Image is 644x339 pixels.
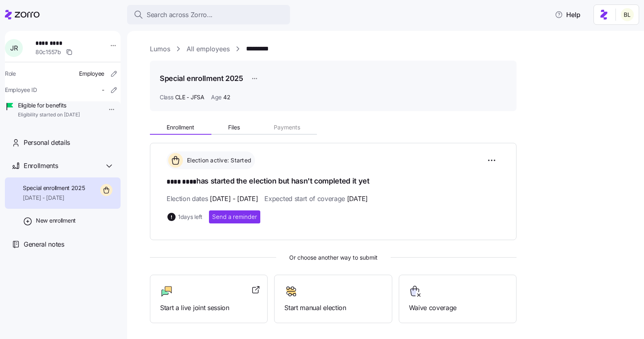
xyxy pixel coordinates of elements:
span: New enrollment [36,217,76,225]
span: 42 [223,93,230,101]
span: Send a reminder [212,213,257,221]
img: 2fabda6663eee7a9d0b710c60bc473af [621,8,634,21]
a: All employees [187,44,230,54]
span: Special enrollment 2025 [23,184,85,192]
span: Search across Zorro... [147,10,213,20]
h1: Special enrollment 2025 [160,73,243,83]
button: Search across Zorro... [127,5,290,24]
span: Help [555,10,580,20]
span: Payments [274,125,300,130]
span: Expected start of coverage [264,194,367,204]
h1: has started the election but hasn't completed it yet [167,176,500,187]
button: Help [548,7,587,23]
span: - [102,86,104,94]
span: Class [160,93,174,101]
span: [DATE] - [DATE] [23,194,85,202]
span: 80c1557b [35,48,61,56]
span: Employee [79,70,104,78]
span: Eligible for benefits [18,101,80,109]
span: Employee ID [5,86,37,94]
span: Age [211,93,222,101]
span: Or choose another way to submit [150,253,517,262]
span: Start manual election [284,303,382,313]
span: Election active: Started [185,156,251,164]
span: CLE - JFSA [175,93,204,101]
span: Personal details [24,138,70,148]
span: General notes [24,239,64,249]
span: [DATE] [347,194,368,204]
span: Role [5,70,16,78]
span: 1 days left [178,213,202,221]
span: Enrollment [167,125,194,130]
span: Files [228,125,240,130]
span: J R [10,45,18,51]
button: Send a reminder [209,210,260,223]
span: Election dates [167,194,258,204]
span: Enrollments [24,161,58,171]
a: Lumos [150,44,170,54]
span: Eligibility started on [DATE] [18,112,80,118]
span: [DATE] - [DATE] [210,194,258,204]
span: Start a live joint session [160,303,257,313]
span: Waive coverage [409,303,506,313]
